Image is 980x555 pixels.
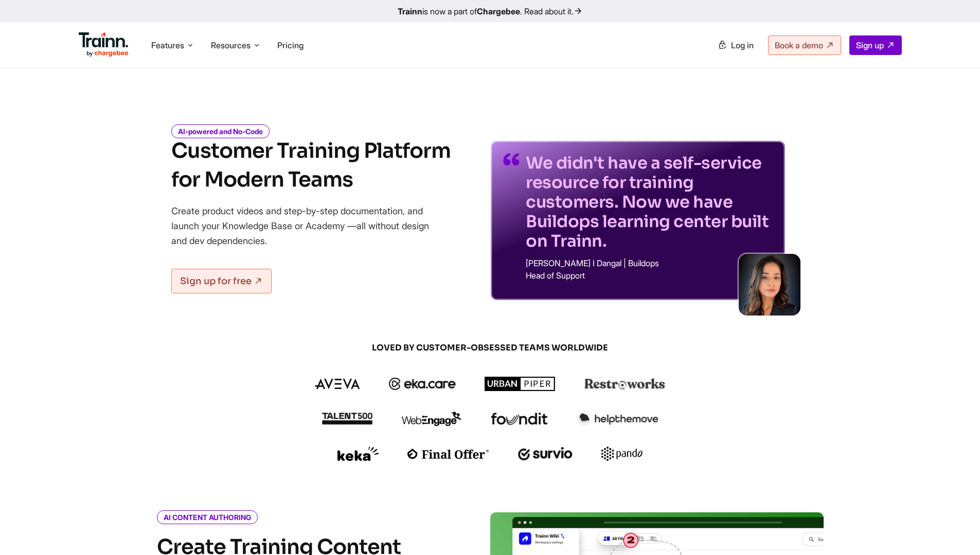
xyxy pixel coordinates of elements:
img: aveva logo [315,379,360,389]
span: Features [151,40,184,51]
img: keka logo [337,447,379,461]
img: talent500 logo [322,412,373,425]
img: survio logo [518,447,573,460]
span: Sign up [856,40,884,50]
a: Sign up for free [171,269,272,293]
b: Trainn [398,6,422,16]
p: [PERSON_NAME] I Dangal | Buildops [526,259,773,267]
img: finaloffer logo [407,449,489,459]
a: Log in [711,36,760,54]
p: Create product videos and step-by-step documentation, and launch your Knowledge Base or Academy —... [171,203,444,248]
span: Resources [211,40,251,51]
img: restroworks logo [584,378,665,390]
i: AI CONTENT AUTHORING [157,510,258,524]
i: AI-powered and No-Code [171,124,270,138]
img: helpthemove logo [577,412,658,426]
img: urbanpiper logo [485,377,556,391]
img: Trainn Logo [79,32,129,57]
a: Pricing [277,40,304,50]
img: foundit logo [490,413,548,425]
img: pando logo [601,447,643,461]
span: Book a demo [775,40,823,50]
h1: Customer Training Platform for Modern Teams [171,137,451,194]
span: Log in [731,40,754,50]
b: Chargebee [477,6,520,16]
img: webengage logo [402,412,461,426]
img: quotes-purple.41a7099.svg [503,153,520,165]
a: Book a demo [768,35,841,55]
p: We didn't have a self-service resource for training customers. Now we have Buildops learning cent... [526,153,773,251]
img: ekacare logo [389,378,456,390]
p: Head of Support [526,271,773,280]
img: sabina-buildops.d2e8138.png [739,254,800,316]
a: Sign up [849,35,902,55]
span: LOVED BY CUSTOMER-OBSESSED TEAMS WORLDWIDE [243,342,737,354]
